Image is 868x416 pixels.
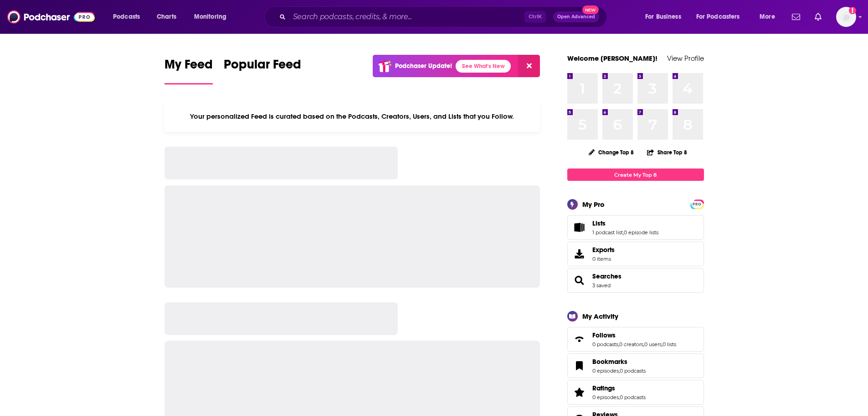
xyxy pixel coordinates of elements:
span: Searches [567,268,704,293]
a: 0 episode lists [624,229,658,236]
a: Ratings [570,386,589,399]
span: Ctrl K [524,11,546,23]
span: Ratings [567,380,704,405]
a: 0 podcasts [620,368,646,374]
span: New [582,5,599,14]
a: Bookmarks [570,359,589,372]
a: PRO [692,200,703,207]
a: Lists [592,219,658,227]
div: My Activity [582,312,618,321]
img: Podchaser - Follow, Share and Rate Podcasts [7,8,95,26]
button: Share Top 8 [647,143,688,161]
a: View Profile [667,54,704,63]
span: Logged in as mdekoning [836,7,856,27]
span: Bookmarks [592,358,627,366]
button: open menu [690,10,753,24]
div: My Pro [582,200,605,209]
a: 0 lists [663,341,676,348]
span: For Podcasters [696,11,740,23]
span: Exports [592,246,615,254]
span: For Business [645,11,681,23]
button: open menu [639,10,693,24]
p: Podchaser Update! [395,62,452,70]
span: Exports [570,247,589,260]
span: 0 items [592,256,615,262]
span: Popular Feed [224,57,301,78]
span: PRO [692,201,703,208]
a: Bookmarks [592,358,646,366]
span: Open Advanced [557,15,595,19]
button: Show profile menu [836,7,856,27]
input: Search podcasts, credits, & more... [289,10,524,24]
a: Searches [570,274,589,287]
a: See What's New [456,60,511,73]
img: User Profile [836,7,856,27]
div: Search podcasts, credits, & more... [273,6,616,27]
a: 0 episodes [592,368,619,374]
a: Follows [592,331,676,339]
span: , [619,368,620,374]
a: Show notifications dropdown [788,9,804,25]
span: , [619,394,620,400]
button: Change Top 8 [583,147,640,158]
a: Create My Top 8 [567,169,704,181]
span: Podcasts [113,11,140,23]
a: 0 podcasts [620,394,646,400]
span: My Feed [164,57,213,78]
span: Lists [592,219,606,227]
span: Lists [567,215,704,240]
span: , [618,341,619,348]
svg: Add a profile image [849,7,856,14]
span: Monitoring [194,11,226,23]
button: Open AdvancedNew [553,11,599,22]
span: More [760,11,775,23]
span: Charts [157,11,176,23]
a: Follows [570,333,589,346]
a: Popular Feed [224,57,301,84]
a: My Feed [164,57,213,84]
span: , [623,229,624,236]
a: 3 saved [592,282,611,289]
button: open menu [188,10,238,24]
a: 0 creators [619,341,643,348]
span: Follows [567,327,704,352]
span: , [643,341,644,348]
a: Show notifications dropdown [811,9,825,25]
a: 0 episodes [592,394,619,400]
a: Ratings [592,384,646,392]
a: Searches [592,272,621,280]
a: Welcome [PERSON_NAME]! [567,54,657,63]
a: 0 users [644,341,662,348]
span: Bookmarks [567,353,704,378]
button: open menu [753,10,786,24]
span: Ratings [592,384,615,392]
span: Follows [592,331,616,339]
span: , [662,341,663,348]
a: Charts [151,10,182,24]
a: 1 podcast list [592,229,623,236]
div: Your personalized Feed is curated based on the Podcasts, Creators, Users, and Lists that you Follow. [164,101,540,132]
button: open menu [107,10,152,24]
a: 0 podcasts [592,341,618,348]
a: Lists [570,221,589,234]
a: Exports [567,242,704,266]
